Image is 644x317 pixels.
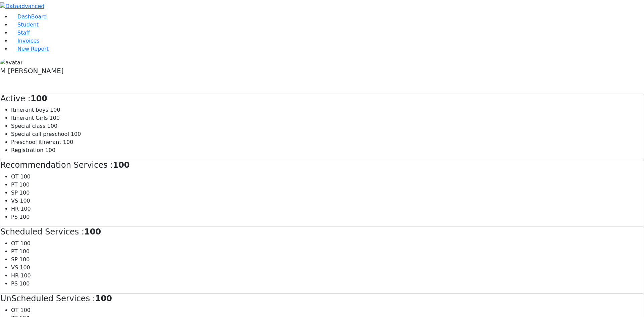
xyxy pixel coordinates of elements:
[17,21,39,28] span: Student
[11,264,18,271] span: VS
[11,206,19,212] span: HR
[11,181,17,188] span: PT
[0,294,644,304] h4: UnScheduled Services :
[11,280,18,287] span: PS
[11,214,18,220] span: PS
[11,190,18,196] span: SP
[20,272,31,279] span: 100
[20,307,31,313] span: 100
[63,139,73,145] span: 100
[11,147,43,153] span: Registration
[20,198,30,204] span: 100
[50,107,60,113] span: 100
[19,248,30,255] span: 100
[50,115,60,121] span: 100
[19,280,30,287] span: 100
[11,131,69,137] span: Special call preschool
[84,227,101,236] strong: 100
[11,139,61,145] span: Preschool itinerant
[11,173,18,180] span: OT
[19,190,30,196] span: 100
[47,123,58,129] span: 100
[17,13,47,20] span: DashBoard
[11,272,19,279] span: HR
[11,30,30,36] a: Staff
[11,248,17,255] span: PT
[11,21,39,28] a: Student
[11,240,18,247] span: OT
[11,46,49,52] a: New Report
[19,256,30,263] span: 100
[11,123,45,129] span: Special class
[95,294,112,303] strong: 100
[11,256,18,263] span: SP
[20,206,31,212] span: 100
[17,30,30,36] span: Staff
[17,46,49,52] span: New Report
[19,214,30,220] span: 100
[0,160,644,170] h4: Recommendation Services :
[19,181,30,188] span: 100
[11,13,47,20] a: DashBoard
[17,38,40,44] span: Invoices
[20,264,30,271] span: 100
[20,173,31,180] span: 100
[71,131,81,137] span: 100
[0,227,644,237] h4: Scheduled Services :
[11,107,48,113] span: Itinerant boys
[11,115,48,121] span: Itinerant Girls
[11,198,18,204] span: VS
[45,147,56,153] span: 100
[0,94,644,104] h4: Active :
[11,307,18,313] span: OT
[11,38,40,44] a: Invoices
[20,240,31,247] span: 100
[113,160,129,170] strong: 100
[31,94,47,103] strong: 100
